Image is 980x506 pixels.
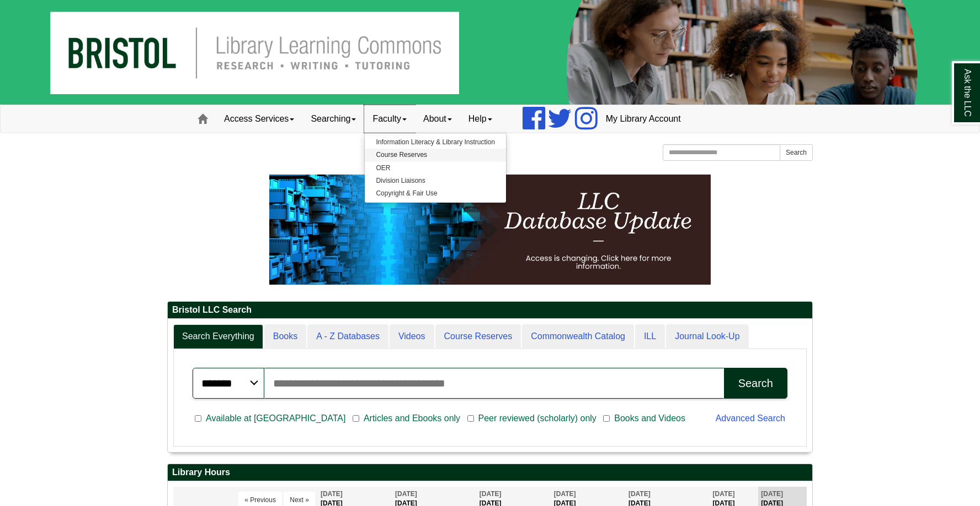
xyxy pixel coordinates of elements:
[365,175,505,187] a: Division Liaisons
[307,324,388,349] a: A - Z Databases
[195,413,201,423] input: Available at [GEOGRAPHIC_DATA]
[554,490,576,498] span: [DATE]
[364,105,415,133] a: Faculty
[480,490,502,498] span: [DATE]
[353,413,359,423] input: Articles and Ebooks only
[359,412,465,425] span: Articles and Ebooks only
[415,105,460,133] a: About
[522,324,634,349] a: Commonwealth Catalog
[635,324,665,349] a: ILL
[321,490,343,498] span: [DATE]
[365,136,505,149] a: Information Literacy & Library Instruction
[716,413,785,423] a: Advanced Search
[738,377,773,390] div: Search
[168,302,812,319] h2: Bristol LLC Search
[390,324,434,349] a: Videos
[474,412,601,425] span: Peer reviewed (scholarly) only
[264,324,306,349] a: Books
[629,490,651,498] span: [DATE]
[435,324,521,349] a: Course Reserves
[780,144,813,161] button: Search
[302,105,364,133] a: Searching
[713,490,735,498] span: [DATE]
[598,105,689,133] a: My Library Account
[365,149,505,161] a: Course Reserves
[761,490,783,498] span: [DATE]
[603,413,610,423] input: Books and Videos
[460,105,500,133] a: Help
[173,324,263,349] a: Search Everything
[395,490,417,498] span: [DATE]
[269,175,711,285] img: HTML tutorial
[610,412,690,425] span: Books and Videos
[365,187,505,200] a: Copyright & Fair Use
[365,162,505,175] a: OER
[216,105,302,133] a: Access Services
[666,324,748,349] a: Journal Look-Up
[467,413,474,423] input: Peer reviewed (scholarly) only
[201,412,350,425] span: Available at [GEOGRAPHIC_DATA]
[724,368,787,399] button: Search
[168,464,812,481] h2: Library Hours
